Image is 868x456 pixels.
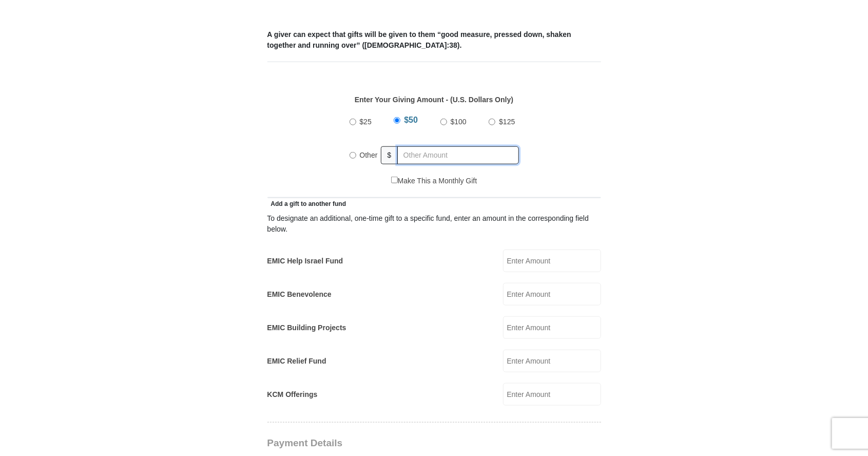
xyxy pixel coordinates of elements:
[503,316,601,339] input: Enter Amount
[360,151,378,159] span: Other
[503,350,601,372] input: Enter Amount
[267,30,571,49] b: A giver can expect that gifts will be given to them “good measure, pressed down, shaken together ...
[391,176,477,186] label: Make This a Monthly Gift
[267,200,346,207] span: Add a gift to another fund
[267,389,318,400] label: KCM Offerings
[503,250,601,272] input: Enter Amount
[267,322,346,333] label: EMIC Building Projects
[503,383,601,406] input: Enter Amount
[267,289,332,300] label: EMIC Benevolence
[267,256,343,267] label: EMIC Help Israel Fund
[499,118,515,126] span: $125
[355,96,513,104] strong: Enter Your Giving Amount - (U.S. Dollars Only)
[397,146,518,164] input: Other Amount
[404,116,418,124] span: $50
[381,146,398,164] span: $
[391,177,398,183] input: Make This a Monthly Gift
[451,118,467,126] span: $100
[360,118,372,126] span: $25
[267,213,601,235] div: To designate an additional, one-time gift to a specific fund, enter an amount in the correspondin...
[503,283,601,306] input: Enter Amount
[267,356,326,367] label: EMIC Relief Fund
[267,438,529,449] h3: Payment Details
